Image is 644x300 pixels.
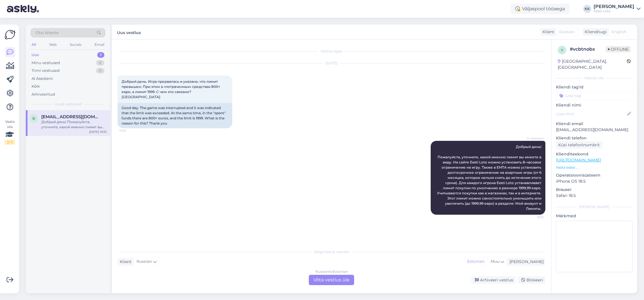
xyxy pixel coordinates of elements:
span: Добрый день. Игра прервалась и указано, что лимит превышен. При этом в «потраченных» средствах 80... [122,79,221,99]
div: 1 [97,52,104,58]
span: bulgakovoboe@gmail.com [41,114,101,119]
span: b [32,116,35,121]
div: Arhiveeritud [32,92,55,97]
div: Kliendi info [556,76,633,81]
div: Tiimi vestlused [32,68,60,74]
div: Minu vestlused [32,60,60,66]
div: Добрый день! Пожалуйста, уточните, какой именно лимит вы имеете в виду. На сайте Eesti Loto можно... [41,119,107,130]
div: Klient [540,29,554,35]
div: 0 [96,68,104,74]
span: Russian [136,258,152,265]
span: English [612,29,627,35]
div: # vcbtnobx [570,46,606,53]
div: Eesti Loto [594,9,634,13]
div: Valige keel ja vastake [118,249,545,254]
div: Web [48,41,58,48]
div: 0 [96,60,104,66]
a: [PERSON_NAME]Eesti Loto [594,4,641,13]
div: Küsi telefoninumbrit [556,141,602,149]
div: [DATE] 19:35 [89,130,107,134]
input: Lisa tag [556,91,633,100]
label: Uus vestlus [117,28,141,36]
div: Vaata siia [5,119,15,145]
span: v [561,48,563,52]
div: [PERSON_NAME] [594,4,634,9]
div: All [30,41,37,48]
span: Muu [491,259,499,264]
div: Uus [32,52,39,58]
span: Russian [559,29,575,35]
span: Uued vestlused [55,102,81,107]
p: Kliendi email [556,121,633,127]
div: Socials [69,41,83,48]
div: Arhiveeri vestlus [471,276,516,284]
span: Otsi kliente [36,30,58,36]
div: Klienditugi [582,29,607,35]
span: Offline [606,46,631,52]
div: 2 / 3 [5,140,15,145]
span: 19:35 [522,215,544,219]
span: 19:35 [119,129,141,133]
p: Märkmed [556,213,633,219]
div: Kõik [32,84,40,89]
div: Blokeeri [518,276,545,284]
div: AI Assistent [32,76,53,82]
p: Vaata edasi ... [556,165,633,170]
div: KK [583,5,591,13]
div: Estonian [464,257,487,266]
div: [DATE] [118,61,545,66]
div: Võta vestlus üle [309,275,354,285]
div: [PERSON_NAME] [556,204,633,210]
div: [GEOGRAPHIC_DATA], [GEOGRAPHIC_DATA] [558,58,627,70]
div: Good day. The game was interrupted and it was indicated that the limit was exceeded. At the same ... [118,103,232,128]
input: Lisa nimi [556,111,626,117]
span: Добрый день! Пожалуйста, уточните, какой именно лимит вы имеете в виду. На сайте Eesti Loto можно... [437,145,542,211]
p: iPhone OS 18.5 [556,178,633,184]
span: AI Assistent [522,136,544,141]
a: [URL][DOMAIN_NAME] [556,157,601,163]
div: Russian to Estonian [315,269,348,274]
div: Klient [118,259,132,265]
div: [PERSON_NAME] [507,259,544,265]
div: Väljaspool tööaega [511,4,569,14]
p: Safari 18.5 [556,193,633,199]
div: Vestlus algas [118,49,545,54]
p: Brauser [556,187,633,193]
p: Operatsioonisüsteem [556,172,633,178]
p: Kliendi tag'id [556,84,633,90]
img: Askly Logo [5,29,15,40]
div: Email [93,41,106,48]
p: Kliendi telefon [556,135,633,141]
p: Kliendi nimi [556,102,633,108]
p: [EMAIL_ADDRESS][DOMAIN_NAME] [556,127,633,133]
p: Klienditeekond [556,151,633,157]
